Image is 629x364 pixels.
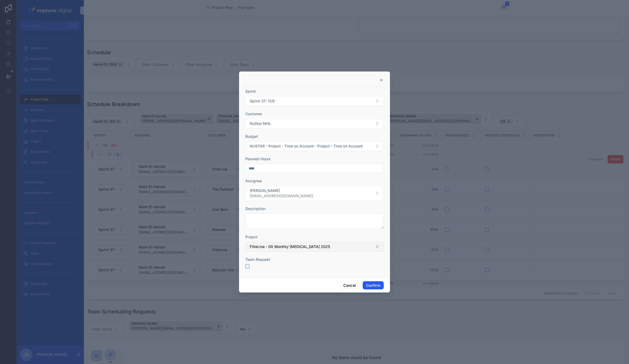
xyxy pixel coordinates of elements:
[245,179,262,183] span: Assignee
[245,206,265,211] span: Description
[245,235,258,239] span: Project
[245,242,384,252] button: Select Button
[363,281,384,290] button: Confirm
[245,89,256,93] span: Sprint
[250,144,363,149] span: NUSTAR - Project - Time on Account - Project - Time on Account
[245,257,270,262] span: Team Request
[245,119,384,129] button: Select Button
[245,186,384,201] button: Select Button
[250,188,313,193] span: [PERSON_NAME]
[250,193,313,198] span: [EMAIL_ADDRESS][DOMAIN_NAME]
[250,244,330,249] span: FliteLine - DX Monthly [MEDICAL_DATA] 2025
[245,141,384,151] button: Select Button
[245,134,258,139] span: Budget
[245,157,271,161] span: Planned Hours
[340,281,359,290] button: Cancel
[245,96,384,106] button: Select Button
[250,98,275,104] span: Sprint 37: 11/9
[250,121,271,126] span: NuStar MHL
[245,112,262,116] span: Customer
